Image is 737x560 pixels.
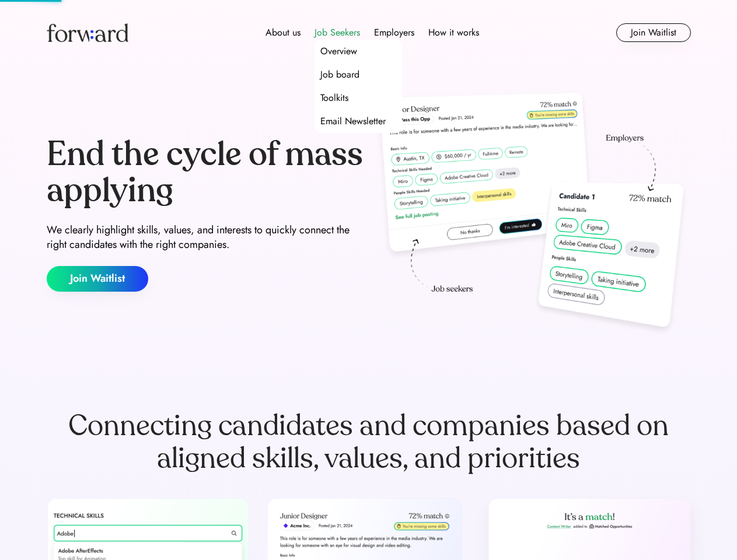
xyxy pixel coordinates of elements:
[373,89,691,339] img: hero-image.png
[266,26,301,40] div: About us
[315,26,360,40] div: Job Seekers
[374,26,414,40] div: Employers
[428,26,479,40] div: How it works
[47,136,364,208] div: End the cycle of mass applying
[320,114,386,128] div: Email Newsletter
[47,223,364,252] div: We clearly highlight skills, values, and interests to quickly connect the right candidates with t...
[320,44,357,58] div: Overview
[616,23,691,42] button: Join Waitlist
[320,91,348,105] div: Toolkits
[47,266,148,292] button: Join Waitlist
[47,23,128,42] img: Forward logo
[320,68,359,82] div: Job board
[47,409,691,475] div: Connecting candidates and companies based on aligned skills, values, and priorities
